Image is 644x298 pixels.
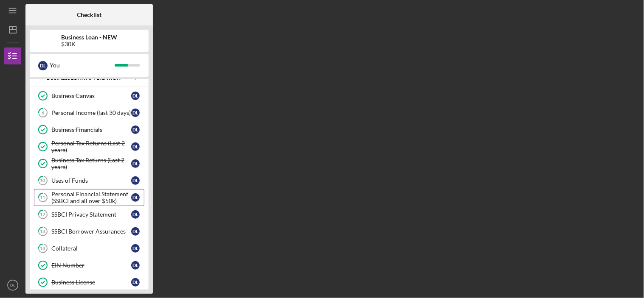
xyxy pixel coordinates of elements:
[131,261,140,270] div: D L
[131,159,140,168] div: D L
[34,155,144,172] a: Business Tax Returns (Last 2 years)DL
[61,41,117,47] div: $30K
[40,212,45,217] tspan: 12
[131,278,140,287] div: D L
[51,279,131,286] div: Business License
[61,34,117,41] b: Business Loan - NEW
[40,246,46,251] tspan: 14
[131,176,140,185] div: D L
[51,245,131,252] div: Collateral
[131,193,140,202] div: D L
[10,283,16,288] text: DL
[34,223,144,240] a: 13SSBCI Borrower AssurancesDL
[131,227,140,236] div: D L
[131,125,140,134] div: D L
[51,262,131,269] div: EIN Number
[131,109,140,117] div: D L
[40,229,45,234] tspan: 13
[77,11,101,18] b: Checklist
[50,58,115,72] div: You
[34,87,144,104] a: Business CanvasDL
[131,142,140,151] div: D L
[34,172,144,189] a: 10Uses of FundsDL
[34,257,144,274] a: EIN NumberDL
[4,277,21,294] button: DL
[51,211,131,218] div: SSBCI Privacy Statement
[38,61,48,70] div: D L
[51,92,131,99] div: Business Canvas
[34,206,144,223] a: 12SSBCI Privacy StatementDL
[51,228,131,235] div: SSBCI Borrower Assurances
[51,191,131,204] div: Personal Financial Statement (SSBCI and all over $50k)
[131,244,140,253] div: D L
[34,138,144,155] a: Personal Tax Returns (Last 2 years)DL
[51,126,131,133] div: Business Financials
[131,210,140,219] div: D L
[51,140,131,153] div: Personal Tax Returns (Last 2 years)
[34,104,144,121] a: 6Personal Income (last 30 days)DL
[34,274,144,291] a: Business LicenseDL
[40,195,45,201] tspan: 11
[42,110,45,116] tspan: 6
[51,177,131,184] div: Uses of Funds
[34,240,144,257] a: 14CollateralDL
[34,189,144,206] a: 11Personal Financial Statement (SSBCI and all over $50k)DL
[40,178,46,184] tspan: 10
[51,109,131,116] div: Personal Income (last 30 days)
[51,157,131,170] div: Business Tax Returns (Last 2 years)
[34,121,144,138] a: Business FinancialsDL
[131,92,140,100] div: D L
